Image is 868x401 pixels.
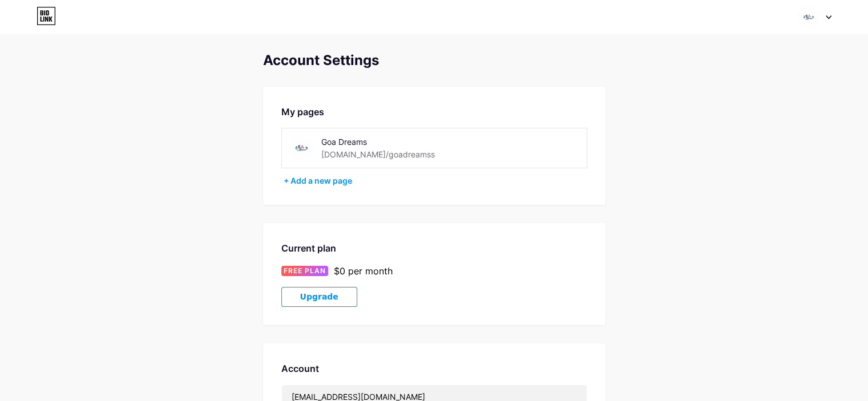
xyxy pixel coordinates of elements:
span: Upgrade [300,292,338,302]
span: FREE PLAN [284,266,326,276]
div: My pages [281,105,587,119]
div: Goa Dreams [321,136,481,148]
div: + Add a new page [284,175,587,187]
img: goadreamss [798,6,819,28]
div: Current plan [281,241,587,255]
div: $0 per month [334,264,393,278]
div: Account Settings [263,52,605,68]
div: Account [281,362,587,375]
button: Upgrade [281,287,357,307]
img: goadreamss [289,135,314,161]
div: [DOMAIN_NAME]/goadreamss [321,148,435,160]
